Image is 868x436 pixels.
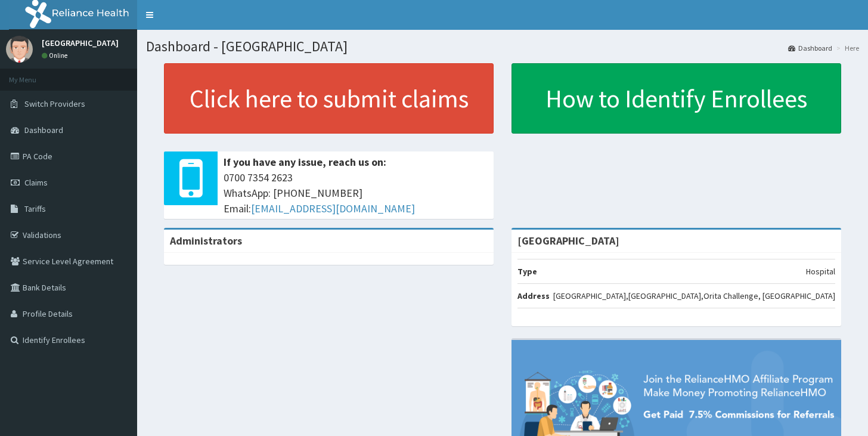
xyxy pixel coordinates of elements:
span: Tariffs [24,203,46,214]
a: Click here to submit claims [164,63,494,134]
span: Switch Providers [24,98,85,109]
b: Address [517,290,550,301]
span: 0700 7354 2623 WhatsApp: [PHONE_NUMBER] Email: [224,170,488,216]
a: Dashboard [788,43,832,53]
p: [GEOGRAPHIC_DATA] [42,39,119,47]
b: Administrators [170,234,242,248]
strong: [GEOGRAPHIC_DATA] [517,234,619,248]
a: How to Identify Enrollees [511,63,841,134]
a: Online [42,51,70,60]
span: Claims [24,177,48,188]
b: If you have any issue, reach us on: [224,155,386,169]
h1: Dashboard - [GEOGRAPHIC_DATA] [146,39,859,54]
a: [EMAIL_ADDRESS][DOMAIN_NAME] [251,202,415,215]
li: Here [833,43,859,53]
b: Type [517,266,537,277]
p: Hospital [806,265,835,277]
img: User Image [6,36,33,63]
p: [GEOGRAPHIC_DATA],[GEOGRAPHIC_DATA],Orita Challenge, [GEOGRAPHIC_DATA] [553,290,835,302]
span: Dashboard [24,125,63,135]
